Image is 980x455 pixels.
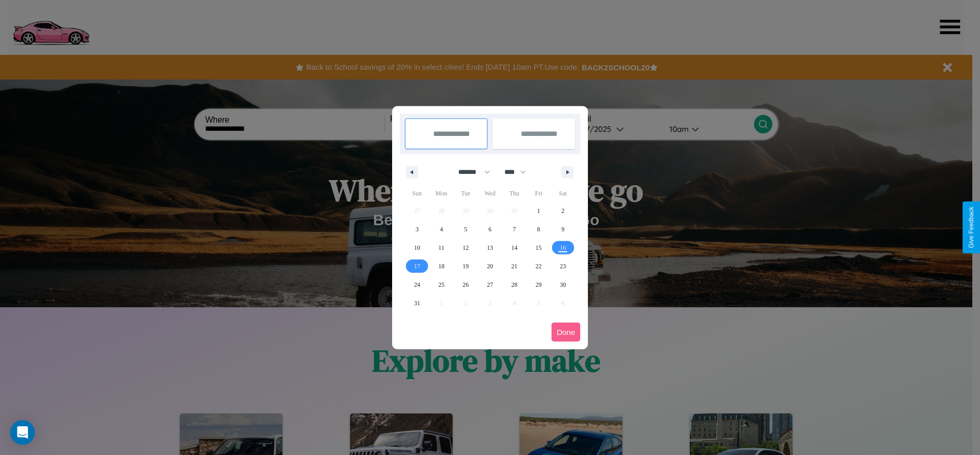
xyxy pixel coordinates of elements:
[561,202,564,220] span: 2
[440,220,443,239] span: 4
[526,275,550,294] button: 29
[502,275,526,294] button: 28
[511,239,517,257] span: 14
[405,275,429,294] button: 24
[526,185,550,202] span: Fri
[551,220,575,239] button: 9
[478,257,502,275] button: 20
[414,294,420,312] span: 31
[454,220,478,239] button: 5
[416,220,419,239] span: 3
[537,220,540,239] span: 8
[560,275,566,294] span: 30
[414,275,420,294] span: 24
[478,220,502,239] button: 6
[405,257,429,275] button: 17
[502,239,526,257] button: 14
[511,257,517,275] span: 21
[405,294,429,312] button: 31
[560,239,566,257] span: 16
[487,239,493,257] span: 13
[438,257,444,275] span: 18
[487,275,493,294] span: 27
[551,257,575,275] button: 23
[454,275,478,294] button: 26
[438,239,444,257] span: 11
[405,220,429,239] button: 3
[429,275,453,294] button: 25
[487,257,493,275] span: 20
[405,239,429,257] button: 10
[464,220,467,239] span: 5
[454,239,478,257] button: 12
[502,220,526,239] button: 7
[551,202,575,220] button: 2
[511,275,517,294] span: 28
[526,220,550,239] button: 8
[438,275,444,294] span: 25
[502,257,526,275] button: 21
[463,239,469,257] span: 12
[536,257,542,275] span: 22
[561,220,564,239] span: 9
[513,220,516,239] span: 7
[429,239,453,257] button: 11
[502,185,526,202] span: Thu
[463,257,469,275] span: 19
[454,185,478,202] span: Tue
[414,257,420,275] span: 17
[526,202,550,220] button: 1
[536,275,542,294] span: 29
[10,420,35,445] div: Open Intercom Messenger
[463,275,469,294] span: 26
[478,239,502,257] button: 13
[526,257,550,275] button: 22
[429,220,453,239] button: 4
[429,185,453,202] span: Mon
[968,207,975,248] div: Give Feedback
[429,257,453,275] button: 18
[454,257,478,275] button: 19
[551,275,575,294] button: 30
[552,323,580,342] button: Done
[488,220,492,239] span: 6
[405,185,429,202] span: Sun
[551,239,575,257] button: 16
[478,185,502,202] span: Wed
[536,239,542,257] span: 15
[478,275,502,294] button: 27
[560,257,566,275] span: 23
[551,185,575,202] span: Sat
[526,239,550,257] button: 15
[414,239,420,257] span: 10
[537,202,540,220] span: 1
